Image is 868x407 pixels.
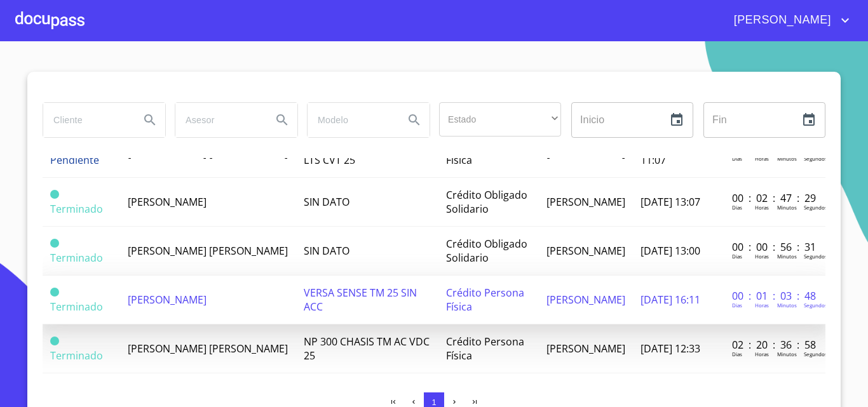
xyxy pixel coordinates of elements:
p: Horas [755,253,769,260]
span: NP 300 CHASIS TM AC VDC 25 [304,335,430,363]
p: Horas [755,204,769,211]
p: 00 : 00 : 56 : 31 [732,240,818,254]
button: Search [399,105,430,135]
p: Segundos [804,350,827,357]
span: Terminado [50,349,103,363]
p: Horas [755,155,769,162]
span: [PERSON_NAME] [128,293,207,307]
input: search [308,103,394,137]
input: search [43,103,130,137]
p: Minutos [777,204,797,211]
p: 00 : 02 : 47 : 29 [732,191,818,205]
p: Minutos [777,302,797,309]
p: Segundos [804,302,827,309]
span: Crédito Obligado Solidario [446,237,527,265]
p: Horas [755,350,769,357]
span: Terminado [50,337,59,345]
span: [PERSON_NAME] [PERSON_NAME] [128,244,288,258]
span: Crédito Persona Física [446,286,524,314]
p: 00 : 01 : 03 : 48 [732,289,818,303]
p: Segundos [804,204,827,211]
span: 1 [431,397,436,407]
p: Dias [732,253,742,260]
span: [DATE] 12:33 [641,342,700,356]
p: 02 : 20 : 36 : 58 [732,338,818,352]
span: [PERSON_NAME] [128,195,207,209]
span: Terminado [50,239,59,248]
button: account of current user [724,10,853,30]
p: Minutos [777,155,797,162]
span: [DATE] 13:07 [641,195,700,209]
span: [DATE] 16:11 [641,293,700,307]
span: [PERSON_NAME] [546,342,625,356]
p: Minutos [777,350,797,357]
p: Minutos [777,253,797,260]
span: Crédito Obligado Solidario [446,188,527,216]
span: Pendiente [50,153,99,167]
span: SIN DATO [304,195,349,209]
span: SIN DATO [304,244,349,258]
span: Terminado [50,300,103,314]
p: Dias [732,302,742,309]
button: Search [135,105,165,135]
p: Dias [732,204,742,211]
span: [PERSON_NAME] [PERSON_NAME] [128,342,288,356]
button: Search [267,105,297,135]
p: Dias [732,350,742,357]
div: ​ [439,102,561,137]
span: [PERSON_NAME] [546,244,625,258]
p: Dias [732,155,742,162]
input: search [175,103,262,137]
span: [PERSON_NAME] [546,195,625,209]
span: Terminado [50,190,59,199]
span: Crédito Persona Física [446,335,524,363]
span: VERSA SENSE TM 25 SIN ACC [304,286,417,314]
span: Terminado [50,202,103,216]
span: [DATE] 13:00 [641,244,700,258]
p: Segundos [804,155,827,162]
span: [PERSON_NAME] [724,10,837,30]
span: [PERSON_NAME] [546,293,625,307]
span: Terminado [50,288,59,297]
span: Terminado [50,251,103,265]
p: Segundos [804,253,827,260]
p: Horas [755,302,769,309]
